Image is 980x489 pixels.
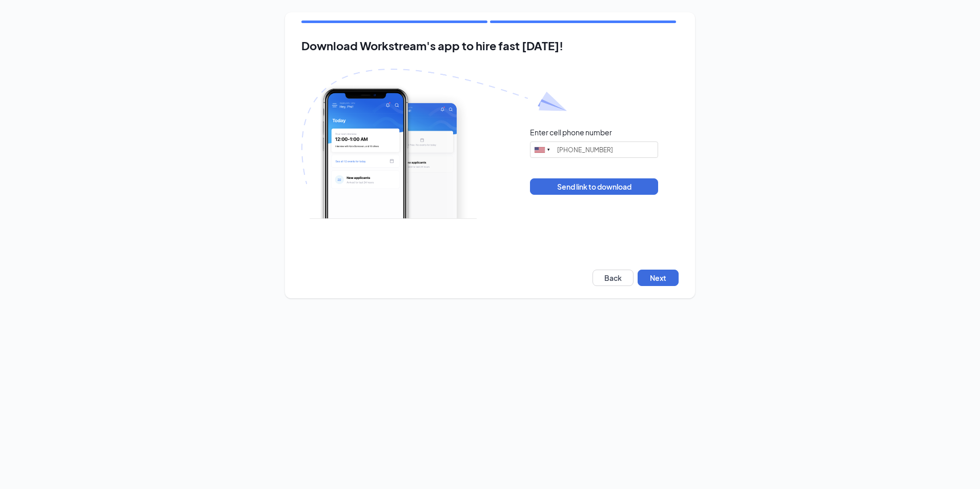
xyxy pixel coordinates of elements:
div: United States: +1 [530,142,554,157]
h2: Download Workstream's app to hire fast [DATE]! [301,39,679,52]
img: Download Workstream's app with paper plane [301,69,567,219]
div: Enter cell phone number [530,127,612,137]
button: Next [638,270,679,286]
button: Back [593,270,634,286]
button: Send link to download [530,178,658,195]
